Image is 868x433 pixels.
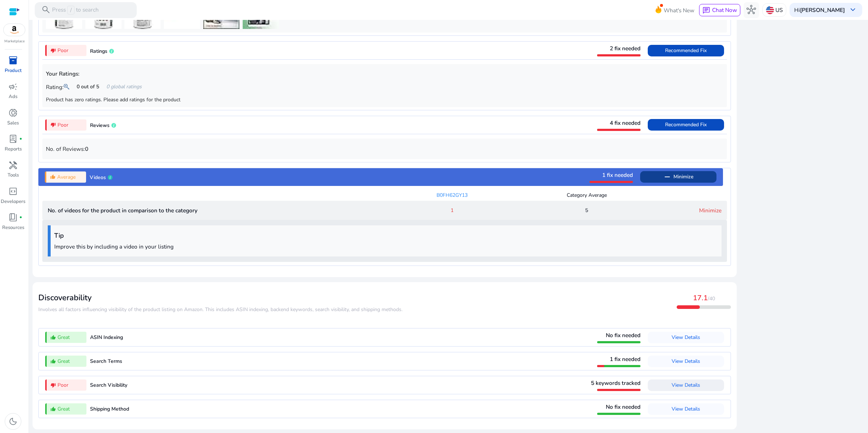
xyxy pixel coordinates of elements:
button: View Details [648,379,724,391]
p: Rating: [46,82,69,92]
span: lab_profile [8,134,18,144]
span: View Details [672,382,700,389]
button: hub [744,2,759,18]
span: What's New [664,4,694,17]
span: hub [746,5,756,14]
p: Product [5,67,22,75]
span: Chat Now [712,6,737,14]
span: chat [702,7,710,14]
p: Hi [794,7,845,13]
span: Poor [58,121,68,129]
span: 0 global ratings [106,83,142,90]
p: Improve this by including a video in your listing [54,242,718,251]
span: Recommended Fix [665,47,707,54]
p: No. of Reviews: [46,145,723,153]
span: ASIN Indexing [90,334,123,341]
span: keyboard_arrow_down [848,5,858,14]
span: Search Visibility [90,382,127,389]
span: View Details [672,406,700,412]
span: 1 [451,207,454,214]
span: Reviews [90,122,110,129]
span: Videos [90,174,106,181]
p: Ads [9,93,17,101]
button: View Details [648,332,724,343]
p: Marketplace [4,39,25,44]
span: Great [58,405,70,413]
button: Recommended Fix [648,45,724,56]
h5: Your Ratings: [46,71,723,77]
span: Poor [58,47,68,54]
mat-icon: thumb_up_alt [50,406,56,412]
span: fiber_manual_record [19,137,22,141]
p: US [775,4,783,16]
span: handyman [8,161,18,170]
img: amazon.svg [4,24,25,36]
b: 0 [85,145,88,153]
b: [PERSON_NAME] [800,6,845,14]
p: Press to search [52,6,99,14]
span: Search Terms [90,358,122,365]
span: Great [58,334,70,341]
button: View Details [648,356,724,367]
p: No. of videos for the product in comparison to the category [48,206,385,215]
p: Reports [5,146,22,153]
p: Sales [7,120,19,127]
span: Great [58,357,70,365]
mat-icon: thumb_up_alt [50,174,56,180]
span: No fix needed [606,331,641,339]
span: 2 fix needed [610,44,641,52]
span: 1 fix needed [602,171,633,179]
mat-icon: remove [663,173,672,181]
span: View Details [672,334,700,341]
button: Recommended Fix [648,119,724,131]
mat-icon: thumb_down_alt [50,48,56,54]
span: 0 out of 5 [77,83,99,90]
button: chatChat Now [699,4,740,16]
span: ​​Involves all factors influencing visibility of the product listing on Amazon. This includes ASI... [38,306,403,313]
mat-icon: thumb_down_alt [50,122,56,128]
span: View Details [672,358,700,365]
a: Minimize [699,207,722,214]
b: Tip [54,231,64,240]
button: Minimize [640,171,716,183]
span: 4 fix needed [610,119,641,127]
span: Average [57,173,76,181]
span: inventory_2 [8,56,18,65]
span: /40 [708,295,715,302]
span: campaign [8,82,18,92]
p: Resources [2,224,24,232]
span: 17.1 [693,293,708,303]
p: Tools [8,172,19,179]
span: 1 fix needed [610,355,641,363]
span: 5 [585,207,588,214]
span: fiber_manual_record [19,216,22,219]
span: Recommended Fix [665,121,707,128]
img: us.svg [766,6,774,14]
h3: Discoverability [38,293,403,302]
span: / [67,6,74,14]
span: book_4 [8,213,18,222]
span: Shipping Method [90,406,129,412]
mat-icon: thumb_up_alt [50,358,56,364]
span: 5 keywords tracked [591,379,641,387]
mat-icon: thumb_down_alt [50,382,56,388]
p: Developers [1,198,25,205]
div: Category Average [519,191,654,199]
button: View Details [648,403,724,415]
div: B0FH62GY13 [384,191,519,199]
span: code_blocks [8,187,18,196]
span: donut_small [8,108,18,118]
mat-icon: thumb_up_alt [50,335,56,340]
div: Product has zero ratings. Please add ratings for the product [46,96,723,103]
span: search [41,5,51,14]
span: Minimize [673,171,693,183]
span: No fix needed [606,403,641,411]
span: dark_mode [8,417,18,426]
span: Ratings [90,48,107,55]
span: Poor [58,381,68,389]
